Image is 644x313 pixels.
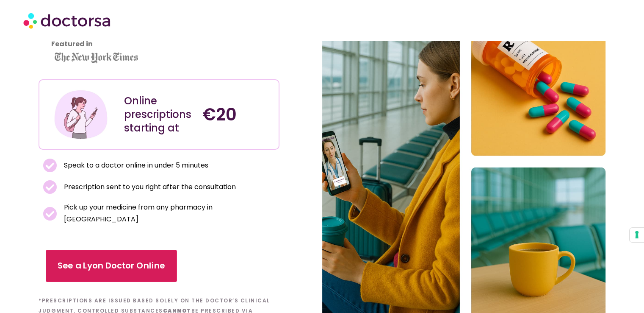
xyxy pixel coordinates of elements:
span: See a Lyon Doctor Online [58,260,165,272]
span: Prescription sent to you right after the consultation [62,181,236,193]
span: Speak to a doctor online in under 5 minutes [62,159,208,171]
img: Illustration depicting a young woman in a casual outfit, engaged with her smartphone. She has a p... [53,87,109,143]
button: Your consent preferences for tracking technologies [630,228,644,242]
div: Online prescriptions starting at [124,94,194,135]
strong: Featured in [51,39,93,49]
h4: €20 [202,104,272,125]
a: See a Lyon Doctor Online [46,250,177,282]
span: Pick up your medicine from any pharmacy in [GEOGRAPHIC_DATA] [62,201,276,225]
